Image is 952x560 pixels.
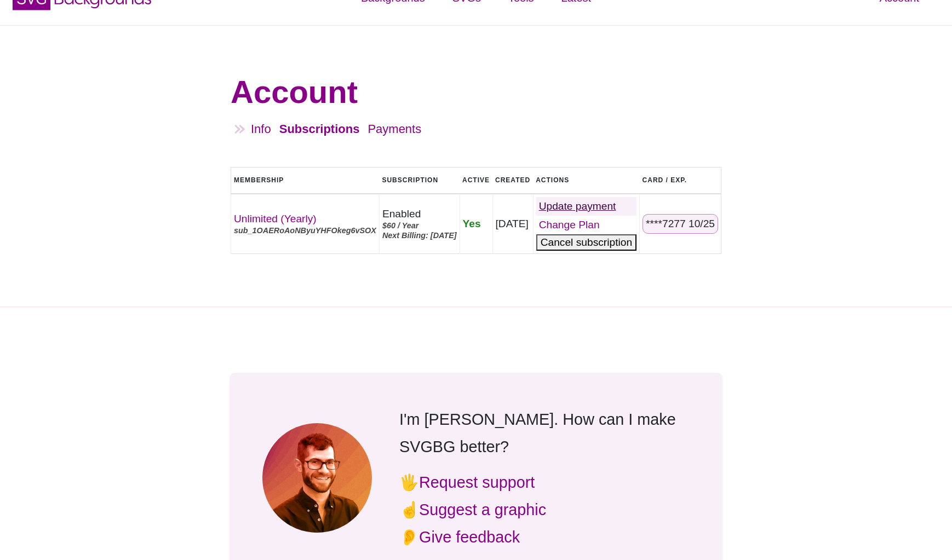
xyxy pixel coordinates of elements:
[492,167,533,193] th: Created
[460,167,492,193] th: Active
[231,73,721,111] h1: Account
[496,217,530,230] div: [DATE]
[234,226,376,235] div: sub_1OAERoAoNByuYHFOkeg6vSOX
[368,122,421,136] a: Payments
[262,423,372,533] img: Matt Visiwig Headshot
[231,167,380,193] th: Membership
[234,213,317,224] a: Unlimited (Yearly)
[419,528,520,546] a: Give feedback
[536,234,636,251] button: Cancel
[419,474,535,491] a: Request support
[536,197,636,251] div: ‌
[279,122,360,136] a: Subscriptions
[399,406,690,460] p: I'm [PERSON_NAME]. How can I make SVGBG better?
[533,167,639,193] th: Actions
[382,221,457,230] div: $60 / Year
[463,218,481,229] span: Yes
[251,122,271,136] a: Info
[379,167,460,193] th: Subscription
[399,469,690,496] p: 🖐
[640,167,721,193] th: Card / Exp.
[399,523,690,551] p: 👂
[231,119,721,147] nav: Account Navigation
[536,216,636,234] a: Change Plan
[382,207,457,221] div: Enabled
[382,230,457,240] div: Next Billing: [DATE]
[536,197,636,216] a: Update
[419,501,546,518] a: Suggest a graphic
[399,496,690,523] p: ☝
